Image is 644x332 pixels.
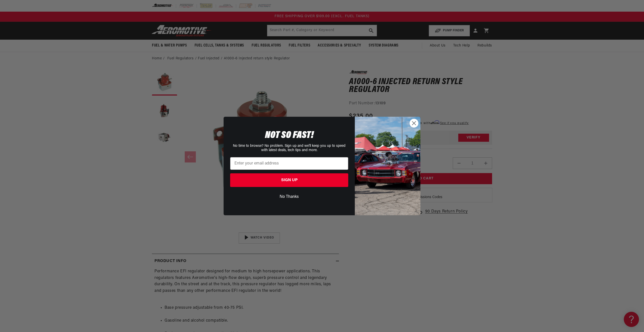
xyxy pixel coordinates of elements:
[355,117,420,215] img: 85cdd541-2605-488b-b08c-a5ee7b438a35.jpeg
[230,192,348,202] button: No Thanks
[230,173,348,187] button: SIGN UP
[410,119,418,128] button: Close dialog
[230,157,348,170] input: Enter your email address
[233,144,345,152] span: No time to browse? No problem. Sign up and we'll keep you up to speed with latest deals, tech tip...
[265,130,314,140] span: NOT SO FAST!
